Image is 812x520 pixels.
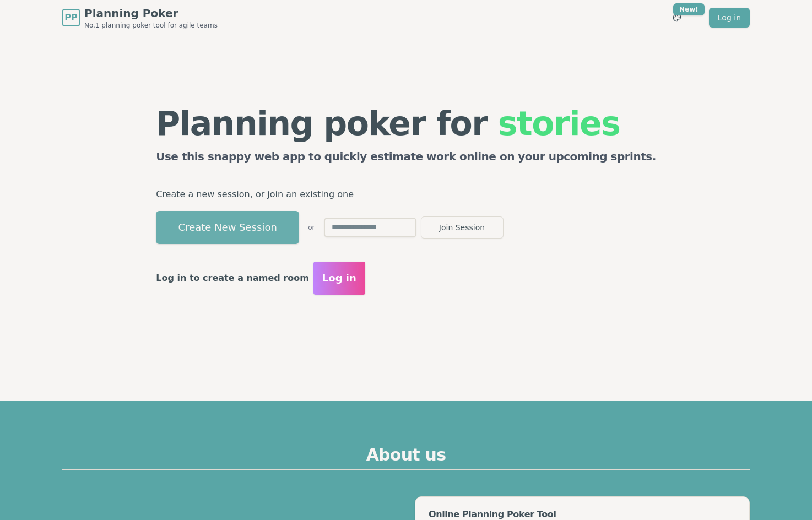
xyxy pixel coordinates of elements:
[421,216,504,239] button: Join Session
[156,107,656,140] h1: Planning poker for
[156,270,309,286] p: Log in to create a named room
[62,445,750,470] h2: About us
[709,8,750,28] a: Log in
[498,104,620,143] span: stories
[156,211,299,244] button: Create New Session
[62,6,218,30] a: PPPlanning PokerNo.1 planning poker tool for agile teams
[429,510,736,519] div: Online Planning Poker Tool
[64,11,77,24] span: PP
[84,21,218,30] span: No.1 planning poker tool for agile teams
[308,223,315,232] span: or
[673,3,705,15] div: New!
[313,262,365,295] button: Log in
[156,149,656,169] h2: Use this snappy web app to quickly estimate work online on your upcoming sprints.
[667,8,687,28] button: New!
[84,6,218,21] span: Planning Poker
[322,270,356,286] span: Log in
[156,187,656,202] p: Create a new session, or join an existing one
